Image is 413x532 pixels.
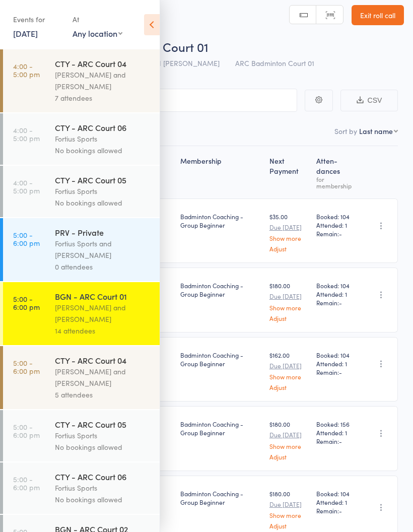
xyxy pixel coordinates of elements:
time: 5:00 - 6:00 pm [13,231,40,247]
div: CTY - ARC Court 04 [55,58,151,69]
a: Adjust [269,522,308,529]
span: Attended: 1 [316,498,357,506]
div: CTY - ARC Court 05 [55,419,151,430]
span: - [339,368,342,376]
a: 4:00 -5:00 pmCTY - ARC Court 04[PERSON_NAME] and [PERSON_NAME]7 attendees [3,49,160,112]
a: Exit roll call [352,5,404,25]
small: Due [DATE] [269,224,308,231]
a: Adjust [269,245,308,252]
a: 5:00 -6:00 pmPRV - PrivateFortius Sports and [PERSON_NAME]0 attendees [3,218,160,281]
div: 7 attendees [55,92,151,104]
div: Atten­dances [312,151,361,194]
a: Show more [269,304,308,311]
div: Fortius Sports [55,185,151,197]
div: $162.00 [269,351,308,390]
a: 5:00 -6:00 pmBGN - ARC Court 01[PERSON_NAME] and [PERSON_NAME]14 attendees [3,282,160,345]
span: Booked: 104 [316,489,357,498]
div: Badminton Coaching - Group Beginner [180,489,261,506]
span: - [339,229,342,238]
a: Adjust [269,384,308,390]
small: Due [DATE] [269,501,308,508]
time: 4:00 - 5:00 pm [13,178,40,194]
a: Show more [269,443,308,449]
span: Remain: [316,298,357,307]
a: Show more [269,512,308,518]
a: 5:00 -6:00 pmCTY - ARC Court 05Fortius SportsNo bookings allowed [3,410,160,461]
div: Fortius Sports and [PERSON_NAME] [55,238,151,261]
a: Adjust [269,315,308,321]
span: Booked: 104 [316,281,357,290]
a: [DATE] [13,28,38,39]
a: Show more [269,235,308,241]
span: Booked: 104 [316,212,357,221]
div: Fortius Sports [55,482,151,494]
span: Attended: 1 [316,428,357,437]
span: Booked: 156 [316,420,357,428]
span: Remain: [316,229,357,238]
div: No bookings allowed [55,441,151,453]
span: Remain: [316,506,357,515]
small: Due [DATE] [269,293,308,300]
div: Fortius Sports [55,133,151,145]
span: Remain: [316,368,357,376]
button: CSV [340,90,398,111]
label: Sort by [334,126,357,136]
div: [PERSON_NAME] and [PERSON_NAME] [55,366,151,389]
div: Membership [176,151,265,194]
a: Show more [269,373,308,380]
div: 14 attendees [55,325,151,337]
div: No bookings allowed [55,145,151,156]
div: Fortius Sports [55,430,151,441]
div: Events for [13,11,62,28]
time: 5:00 - 6:00 pm [13,359,40,375]
span: Attended: 1 [316,359,357,368]
div: $180.00 [269,489,308,529]
div: 0 attendees [55,261,151,273]
a: Adjust [269,453,308,460]
div: Badminton Coaching - Group Beginner [180,351,261,368]
span: - [339,437,342,445]
a: 5:00 -6:00 pmCTY - ARC Court 04[PERSON_NAME] and [PERSON_NAME]5 attendees [3,346,160,409]
span: Attended: 1 [316,290,357,298]
div: CTY - ARC Court 06 [55,471,151,482]
div: Any location [73,28,122,39]
div: BGN - ARC Court 01 [55,291,151,302]
div: $35.00 [269,212,308,252]
a: 5:00 -6:00 pmCTY - ARC Court 06Fortius SportsNo bookings allowed [3,462,160,514]
span: - [339,506,342,515]
time: 4:00 - 5:00 pm [13,126,40,142]
span: Remain: [316,437,357,445]
span: - [339,298,342,307]
small: Due [DATE] [269,431,308,438]
time: 5:00 - 6:00 pm [13,423,40,439]
div: $180.00 [269,281,308,321]
div: [PERSON_NAME] and [PERSON_NAME] [55,302,151,325]
div: 5 attendees [55,389,151,401]
time: 5:00 - 6:00 pm [13,295,40,311]
div: No bookings allowed [55,197,151,209]
small: Due [DATE] [269,362,308,369]
div: Badminton Coaching - Group Beginner [180,281,261,298]
span: Attended: 1 [316,221,357,229]
time: 5:00 - 6:00 pm [13,475,40,491]
span: ARC Badminton Court 01 [235,58,314,68]
div: [PERSON_NAME] and [PERSON_NAME] [55,69,151,92]
div: $180.00 [269,420,308,459]
div: CTY - ARC Court 06 [55,122,151,133]
div: for membership [316,176,357,189]
div: Badminton Coaching - Group Beginner [180,212,261,229]
div: Badminton Coaching - Group Beginner [180,420,261,437]
div: CTY - ARC Court 05 [55,174,151,185]
div: CTY - ARC Court 04 [55,355,151,366]
div: No bookings allowed [55,494,151,505]
div: Last name [359,126,393,136]
div: Next Payment [265,151,312,194]
div: At [73,11,122,28]
span: Booked: 104 [316,351,357,359]
a: 4:00 -5:00 pmCTY - ARC Court 05Fortius SportsNo bookings allowed [3,166,160,217]
time: 4:00 - 5:00 pm [13,62,40,78]
div: PRV - Private [55,227,151,238]
a: 4:00 -5:00 pmCTY - ARC Court 06Fortius SportsNo bookings allowed [3,113,160,165]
